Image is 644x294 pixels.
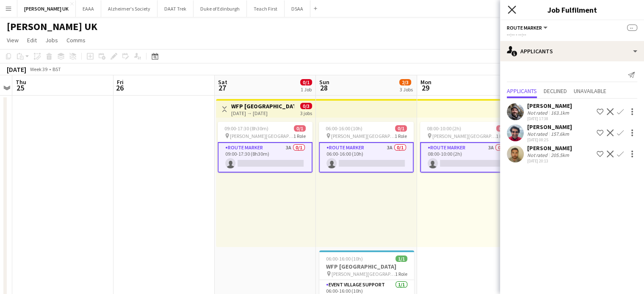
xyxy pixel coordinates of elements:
[318,83,329,93] span: 28
[527,131,549,137] div: Not rated
[218,78,227,86] span: Sat
[7,20,97,33] h1: [PERSON_NAME] UK
[101,0,158,17] button: Alzheimer's Society
[574,88,606,94] span: Unavailable
[16,78,26,86] span: Thu
[332,271,395,277] span: [PERSON_NAME][GEOGRAPHIC_DATA]
[326,256,363,262] span: 06:00-16:00 (10h)
[427,125,461,132] span: 08:00-10:00 (2h)
[500,41,644,61] div: Applicants
[7,65,26,74] div: [DATE]
[17,0,76,17] button: [PERSON_NAME] UK
[331,133,395,139] span: [PERSON_NAME][GEOGRAPHIC_DATA]
[193,0,247,17] button: Duke of Edinburgh
[500,4,644,15] h3: Job Fulfilment
[231,102,294,110] h3: WFP [GEOGRAPHIC_DATA]
[527,116,572,121] div: [DATE] 17:38
[76,0,101,17] button: EAAA
[42,35,61,46] a: Jobs
[53,66,61,72] div: BST
[527,144,572,152] div: [PERSON_NAME]
[549,131,571,137] div: 157.6km
[399,79,411,85] span: 2/3
[527,123,572,131] div: [PERSON_NAME]
[218,142,312,173] app-card-role: Route Marker3A0/109:00-17:30 (8h30m)
[319,263,414,270] h3: WFP [GEOGRAPHIC_DATA]
[319,78,329,86] span: Sun
[527,152,549,158] div: Not rated
[247,0,285,17] button: Teach First
[217,83,227,93] span: 27
[527,102,572,110] div: [PERSON_NAME]
[419,83,431,93] span: 29
[627,25,637,31] span: --
[507,25,542,31] span: Route Marker
[395,125,407,132] span: 0/1
[158,0,193,17] button: DAAT Trek
[400,86,413,93] div: 3 Jobs
[326,125,362,132] span: 06:00-16:00 (10h)
[544,88,567,94] span: Declined
[395,133,407,139] span: 1 Role
[420,78,431,86] span: Mon
[14,83,26,93] span: 25
[293,133,306,139] span: 1 Role
[319,142,414,173] app-card-role: Route Marker3A0/106:00-16:00 (10h)
[285,0,310,17] button: DSAA
[527,158,572,164] div: [DATE] 20:13
[63,35,89,46] a: Comms
[300,103,312,109] span: 0/3
[24,35,40,46] a: Edit
[301,86,312,93] div: 1 Job
[507,31,637,38] div: --:-- - --:--
[7,36,19,44] span: View
[117,78,124,86] span: Fri
[395,256,407,262] span: 1/1
[116,83,124,93] span: 26
[230,133,293,139] span: [PERSON_NAME][GEOGRAPHIC_DATA]
[496,133,508,139] span: 1 Role
[420,122,515,173] app-job-card: 08:00-10:00 (2h)0/1 [PERSON_NAME][GEOGRAPHIC_DATA]1 RoleRoute Marker3A0/108:00-10:00 (2h)
[549,110,571,116] div: 163.1km
[224,125,268,132] span: 09:00-17:30 (8h30m)
[432,133,496,139] span: [PERSON_NAME][GEOGRAPHIC_DATA]
[527,110,549,116] div: Not rated
[27,36,37,44] span: Edit
[231,110,294,116] div: [DATE] → [DATE]
[319,122,414,173] app-job-card: 06:00-16:00 (10h)0/1 [PERSON_NAME][GEOGRAPHIC_DATA]1 RoleRoute Marker3A0/106:00-16:00 (10h)
[66,36,86,44] span: Comms
[300,79,312,85] span: 0/1
[420,142,515,173] app-card-role: Route Marker3A0/108:00-10:00 (2h)
[28,66,49,72] span: Week 39
[507,25,549,31] button: Route Marker
[3,35,22,46] a: View
[395,271,407,277] span: 1 Role
[218,122,312,173] app-job-card: 09:00-17:30 (8h30m)0/1 [PERSON_NAME][GEOGRAPHIC_DATA]1 RoleRoute Marker3A0/109:00-17:30 (8h30m)
[496,125,508,132] span: 0/1
[294,125,306,132] span: 0/1
[527,137,572,143] div: [DATE] 08:25
[507,88,537,94] span: Applicants
[300,109,312,116] div: 3 jobs
[45,36,58,44] span: Jobs
[549,152,571,158] div: 205.5km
